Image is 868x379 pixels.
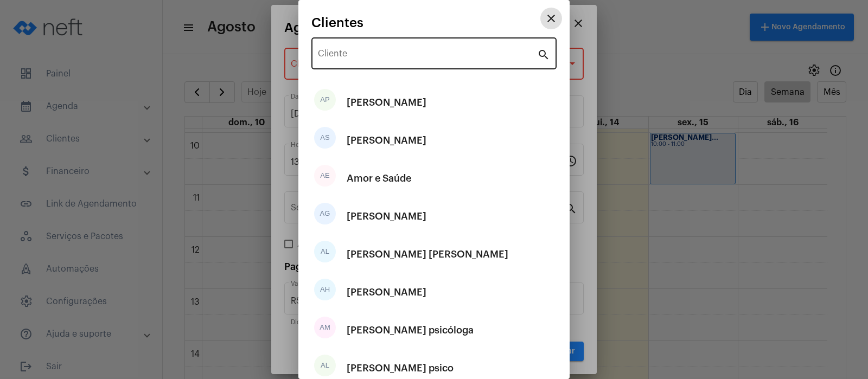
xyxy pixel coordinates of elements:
div: AS [314,127,336,149]
input: Pesquisar cliente [318,51,537,61]
div: AG [314,203,336,224]
div: AH [314,279,336,300]
div: [PERSON_NAME] [347,124,426,157]
div: AL [314,355,336,376]
div: [PERSON_NAME] [347,200,426,233]
div: [PERSON_NAME] [347,86,426,119]
div: Amor e Saúde [347,162,411,195]
div: AE [314,165,336,187]
mat-icon: close [545,12,558,25]
mat-icon: search [537,48,550,61]
div: AP [314,89,336,111]
div: [PERSON_NAME] [347,276,426,309]
div: [PERSON_NAME] psicóloga [347,314,474,346]
div: AL [314,241,336,262]
div: AM [314,317,336,338]
div: [PERSON_NAME] [PERSON_NAME] [347,238,508,271]
span: Clientes [311,16,363,30]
